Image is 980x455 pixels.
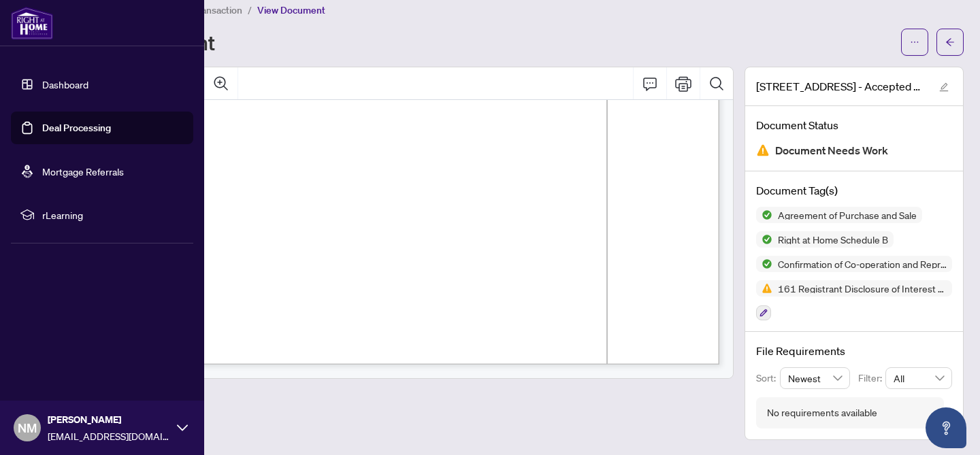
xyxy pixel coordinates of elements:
a: Mortgage Referrals [42,165,124,178]
span: ellipsis [910,37,919,47]
img: Status Icon [756,256,772,272]
span: [PERSON_NAME] [48,412,170,427]
span: Document Needs Work [775,141,888,160]
img: logo [11,7,53,39]
span: View Transaction [169,4,242,16]
a: Deal Processing [42,122,111,134]
span: Newest [788,368,843,388]
h4: File Requirements [756,343,952,359]
img: Status Icon [756,231,772,248]
span: View Document [257,4,325,16]
a: Dashboard [42,78,88,90]
span: Right at Home Schedule B [772,235,894,244]
img: Status Icon [756,280,772,297]
span: Confirmation of Co-operation and Representation—Buyer/Seller [772,259,952,269]
span: NM [18,418,37,437]
h4: Document Tag(s) [756,182,952,199]
span: edit [939,82,949,92]
button: Open asap [926,407,966,448]
span: All [894,368,944,388]
img: Document Status [756,144,770,157]
span: [EMAIL_ADDRESS][DOMAIN_NAME] [48,428,170,443]
span: Agreement of Purchase and Sale [772,210,922,220]
div: No requirements available [767,405,877,420]
li: / [248,2,252,18]
img: Status Icon [756,207,772,223]
span: [STREET_ADDRESS] - Accepted Counter Offer July 2_25.pdf [756,78,926,95]
p: Filter: [858,371,885,386]
span: 161 Registrant Disclosure of Interest - Disposition ofProperty [772,284,952,293]
h4: Document Status [756,117,952,133]
p: Sort: [756,371,780,386]
span: rLearning [42,207,184,222]
span: arrow-left [945,37,955,47]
